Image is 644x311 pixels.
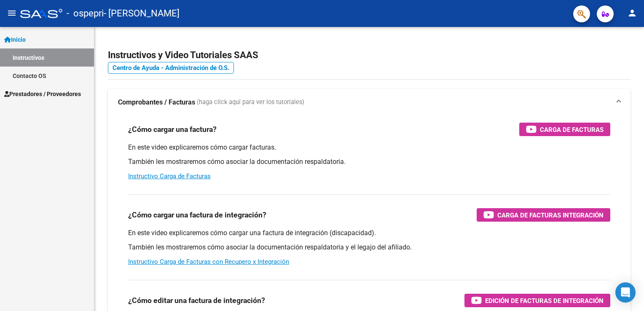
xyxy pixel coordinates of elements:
[128,123,217,135] h3: ¿Cómo cargar una factura?
[519,123,610,136] button: Carga de Facturas
[4,89,81,99] span: Prestadores / Proveedores
[67,4,104,23] span: - ospepri
[118,98,195,107] strong: Comprobantes / Facturas
[104,4,180,23] span: - [PERSON_NAME]
[197,98,304,107] span: (haga click aquí para ver los tutoriales)
[497,210,604,220] span: Carga de Facturas Integración
[128,143,610,152] p: En este video explicaremos cómo cargar facturas.
[128,228,610,238] p: En este video explicaremos cómo cargar una factura de integración (discapacidad).
[128,172,211,180] a: Instructivo Carga de Facturas
[128,243,610,252] p: También les mostraremos cómo asociar la documentación respaldatoria y el legajo del afiliado.
[128,209,266,221] h3: ¿Cómo cargar una factura de integración?
[477,208,610,222] button: Carga de Facturas Integración
[540,124,604,135] span: Carga de Facturas
[108,89,631,116] mat-expansion-panel-header: Comprobantes / Facturas (haga click aquí para ver los tutoriales)
[627,8,637,18] mat-icon: person
[7,8,17,18] mat-icon: menu
[485,295,604,306] span: Edición de Facturas de integración
[4,35,26,44] span: Inicio
[128,295,265,306] h3: ¿Cómo editar una factura de integración?
[464,294,610,307] button: Edición de Facturas de integración
[615,282,636,303] div: Open Intercom Messenger
[108,62,234,74] a: Centro de Ayuda - Administración de O.S.
[128,157,610,166] p: También les mostraremos cómo asociar la documentación respaldatoria.
[108,47,631,63] h2: Instructivos y Video Tutoriales SAAS
[128,258,289,265] a: Instructivo Carga de Facturas con Recupero x Integración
